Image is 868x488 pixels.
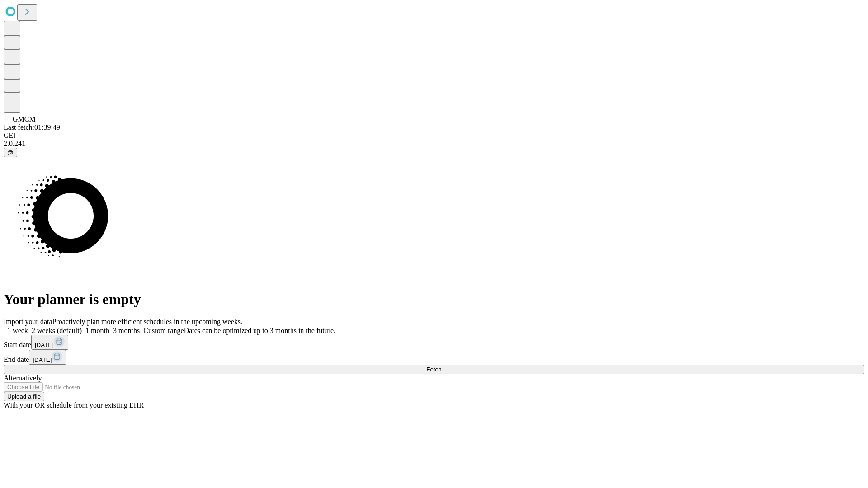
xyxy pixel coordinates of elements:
[143,327,184,334] span: Custom range
[32,327,82,334] span: 2 weeks (default)
[52,318,242,325] span: Proactively plan more efficient schedules in the upcoming weeks.
[426,366,441,373] span: Fetch
[4,123,60,131] span: Last fetch: 01:39:49
[29,350,66,365] button: [DATE]
[13,115,36,123] span: GMCM
[7,149,14,156] span: @
[4,335,864,350] div: Start date
[4,131,864,140] div: GEI
[33,357,52,363] span: [DATE]
[4,392,44,401] button: Upload a file
[4,148,17,157] button: @
[4,140,864,148] div: 2.0.241
[184,327,335,334] span: Dates can be optimized up to 3 months in the future.
[4,291,864,308] h1: Your planner is empty
[85,327,109,334] span: 1 month
[7,327,28,334] span: 1 week
[113,327,140,334] span: 3 months
[4,365,864,374] button: Fetch
[4,350,864,365] div: End date
[31,335,68,350] button: [DATE]
[4,374,42,382] span: Alternatively
[4,318,52,325] span: Import your data
[35,342,54,348] span: [DATE]
[4,401,144,409] span: With your OR schedule from your existing EHR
